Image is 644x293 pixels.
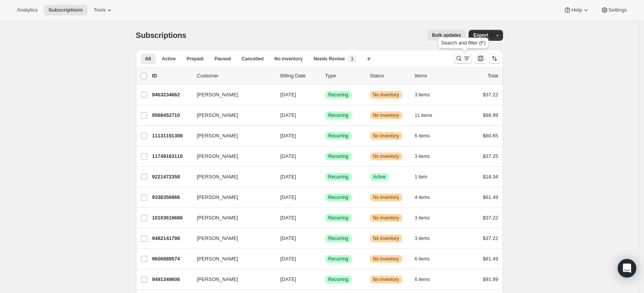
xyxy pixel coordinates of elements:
span: [DATE] [280,112,296,118]
span: [PERSON_NAME] [197,152,238,160]
span: No inventory [373,153,399,159]
span: $37.22 [483,92,498,98]
div: 9606889574[PERSON_NAME][DATE]SuccessRecurringWarningNo inventory6 items$61.49 [152,254,498,264]
span: 6 items [415,133,430,139]
span: 3 items [415,92,430,98]
span: [DATE] [280,133,296,139]
div: 9463234662[PERSON_NAME][DATE]SuccessRecurringWarningNo inventory3 items$37.22 [152,89,498,100]
button: [PERSON_NAME] [192,273,270,286]
span: Active [373,174,386,180]
button: [PERSON_NAME] [192,191,270,204]
p: 9568452710 [152,111,191,119]
span: Needs Review [314,56,345,62]
span: No inventory [373,133,399,139]
div: 9336356966[PERSON_NAME][DATE]SuccessRecurringWarningNo inventory4 items$61.49 [152,192,498,203]
div: 9221472358[PERSON_NAME][DATE]SuccessRecurringSuccessActive1 item$18.34 [152,171,498,182]
span: $60.65 [483,133,498,139]
div: 11749163110[PERSON_NAME][DATE]SuccessRecurringWarningNo inventory3 items$37.25 [152,151,498,162]
span: [PERSON_NAME] [197,132,238,140]
span: $37.22 [483,215,498,221]
span: Paused [214,56,231,62]
span: [PERSON_NAME] [197,91,238,99]
button: [PERSON_NAME] [192,253,270,265]
span: Tools [93,7,105,13]
span: Recurring [328,112,348,118]
span: No inventory [373,215,399,221]
span: No inventory [373,112,399,118]
button: Settings [596,5,632,15]
span: Subscriptions [136,31,187,39]
span: No inventory [373,194,399,200]
span: Recurring [328,133,348,139]
button: [PERSON_NAME] [192,212,270,224]
span: 3 items [415,215,430,221]
button: 4 items [415,192,438,203]
span: 1 item [415,174,428,180]
button: Help [559,5,594,15]
p: Customer [197,72,274,80]
button: Create new view [363,53,375,64]
span: Recurring [328,174,348,180]
button: 6 items [415,254,438,264]
span: [PERSON_NAME] [197,276,238,283]
span: No inventory [373,92,399,98]
span: [PERSON_NAME] [197,173,238,181]
button: Customize table column order and visibility [475,53,486,64]
span: [DATE] [280,215,296,221]
span: Recurring [328,235,348,242]
span: 1 [351,56,353,62]
span: Recurring [328,215,348,221]
span: Recurring [328,92,348,98]
button: [PERSON_NAME] [192,89,270,101]
span: No inventory [274,56,302,62]
p: 9606889574 [152,255,191,263]
div: 9482141798[PERSON_NAME][DATE]SuccessRecurringWarningNo inventory3 items$37.22 [152,233,498,244]
span: [DATE] [280,92,296,98]
span: Settings [608,7,627,13]
span: Cancelled [242,56,264,62]
span: 4 items [415,194,430,200]
p: Status [370,72,409,80]
span: No inventory [373,276,399,283]
p: 10103619686 [152,214,191,222]
span: $37.25 [483,153,498,159]
div: Type [325,72,364,80]
button: 3 items [415,151,438,162]
div: IDCustomerBilling DateTypeStatusItemsTotal [152,72,498,80]
span: $61.49 [483,194,498,200]
span: Recurring [328,276,348,283]
p: 9491349606 [152,276,191,283]
span: $91.89 [483,276,498,282]
button: 3 items [415,233,438,244]
span: [DATE] [280,276,296,282]
span: [PERSON_NAME] [197,235,238,242]
button: Bulk updates [427,30,466,41]
button: 3 items [415,212,438,223]
p: 9482141798 [152,235,191,242]
button: [PERSON_NAME] [192,171,270,183]
div: 11131191398[PERSON_NAME][DATE]SuccessRecurringWarningNo inventory6 items$60.65 [152,130,498,141]
span: Recurring [328,194,348,200]
span: No inventory [373,256,399,262]
span: $37.22 [483,235,498,241]
span: 3 items [415,153,430,159]
p: ID [152,72,191,80]
button: Tools [89,5,118,15]
span: [PERSON_NAME] [197,111,238,119]
span: $18.34 [483,174,498,180]
span: [DATE] [280,256,296,262]
span: [DATE] [280,194,296,200]
span: [DATE] [280,153,296,159]
button: [PERSON_NAME] [192,232,270,245]
span: $61.49 [483,256,498,262]
span: Recurring [328,153,348,159]
span: [DATE] [280,174,296,180]
button: 6 items [415,274,438,285]
div: 10103619686[PERSON_NAME][DATE]SuccessRecurringWarningNo inventory3 items$37.22 [152,212,498,223]
button: Export [469,30,493,41]
span: Export [473,32,488,38]
button: 1 item [415,171,436,182]
span: Active [162,56,176,62]
span: 11 items [415,112,432,118]
span: [DATE] [280,235,296,241]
